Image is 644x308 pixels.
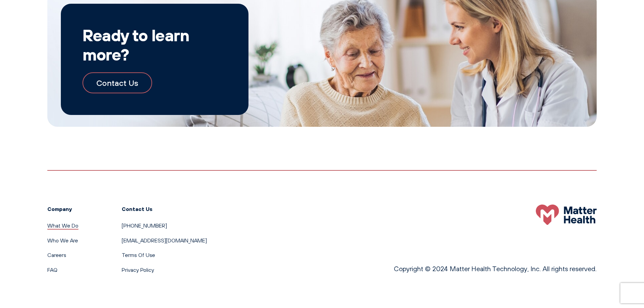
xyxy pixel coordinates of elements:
a: What We Do [47,222,78,229]
a: Careers [47,252,66,258]
a: Terms Of Use [122,252,155,258]
h3: Contact Us [122,205,207,213]
a: [PHONE_NUMBER] [122,222,167,229]
h2: Ready to learn more? [82,25,227,64]
a: Contact Us [82,72,152,93]
p: Copyright © 2024 Matter Health Technology, Inc. All rights reserved. [394,263,597,274]
a: Who We Are [47,237,78,244]
a: Privacy Policy [122,266,154,273]
a: FAQ [47,266,57,273]
h3: Company [47,205,78,213]
a: [EMAIL_ADDRESS][DOMAIN_NAME] [122,237,207,244]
